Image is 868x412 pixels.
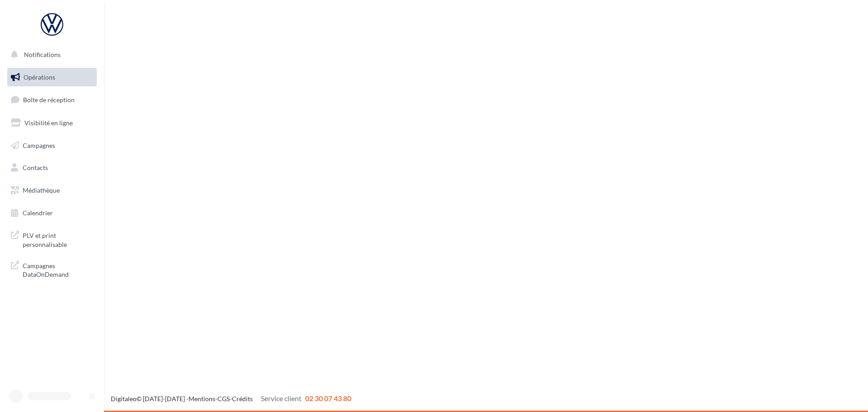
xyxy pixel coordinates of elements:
span: Calendrier [23,209,53,217]
a: Visibilité en ligne [5,114,99,133]
button: Notifications [5,45,95,64]
span: Service client [261,394,302,403]
span: PLV et print personnalisable [23,229,93,249]
span: Contacts [23,164,48,171]
span: © [DATE]-[DATE] - - - [111,395,351,403]
span: Campagnes [23,141,55,149]
a: Calendrier [5,204,99,223]
a: Digitaleo [111,395,137,403]
span: 02 30 07 43 80 [305,394,351,403]
a: CGS [217,395,230,403]
a: Crédits [232,395,253,403]
a: Campagnes DataOnDemand [5,256,99,283]
a: Médiathèque [5,181,99,200]
span: Visibilité en ligne [24,119,73,127]
a: Boîte de réception [5,90,99,109]
a: Contacts [5,158,99,177]
a: Campagnes [5,136,99,155]
span: Opérations [24,73,55,81]
span: Notifications [24,51,61,58]
span: Campagnes DataOnDemand [23,260,93,279]
span: Médiathèque [23,186,60,194]
a: PLV et print personnalisable [5,226,99,252]
a: Opérations [5,68,99,87]
span: Boîte de réception [23,96,75,104]
a: Mentions [189,395,215,403]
